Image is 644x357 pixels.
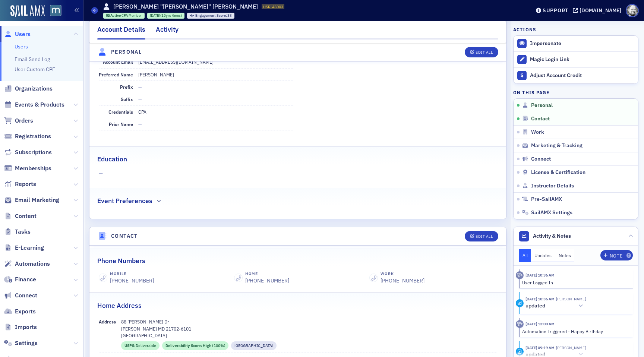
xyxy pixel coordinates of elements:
[121,13,142,18] span: CPA Member
[600,250,633,260] button: Note
[97,256,145,266] h2: Phone Numbers
[465,231,498,241] button: Edit All
[514,51,638,67] button: Magic Login Link
[99,170,497,177] span: —
[15,323,37,331] span: Imports
[513,26,536,33] h4: Actions
[113,3,258,11] h1: [PERSON_NAME] "[PERSON_NAME]" [PERSON_NAME]
[15,132,51,140] span: Registrations
[476,234,493,238] div: Edit All
[165,343,203,349] span: Deliverability Score :
[533,232,571,240] span: Activity & Notes
[15,85,53,93] span: Organizations
[626,4,639,17] span: Profile
[4,85,53,93] a: Organizations
[531,209,572,216] span: SailAMX Settings
[531,169,585,176] span: License & Certification
[4,260,50,268] a: Automations
[15,148,52,157] span: Subscriptions
[4,180,36,188] a: Reports
[147,13,184,19] div: 2010-06-10 00:00:00
[97,154,127,164] h2: Education
[580,7,621,14] div: [DOMAIN_NAME]
[10,5,45,17] img: SailAMX
[138,106,294,118] dd: CPA
[516,299,524,307] div: Update
[531,116,550,122] span: Contact
[15,212,37,220] span: Content
[573,8,624,13] button: [DOMAIN_NAME]
[121,96,133,102] span: Suffix
[514,67,638,83] a: Adjust Account Credit
[513,89,638,96] h4: On this page
[4,148,52,157] a: Subscriptions
[110,277,154,285] a: [PHONE_NUMBER]
[150,13,182,18] div: (15yrs 4mos)
[4,196,59,204] a: Email Marketing
[138,121,142,127] span: —
[15,339,38,347] span: Settings
[15,164,51,173] span: Memberships
[263,4,283,9] span: USR-46003
[99,72,133,78] span: Preferred Name
[245,277,289,285] div: [PHONE_NUMBER]
[4,307,36,316] a: Exports
[15,101,64,109] span: Events & Products
[110,271,154,277] div: Mobile
[97,196,152,206] h2: Event Preferences
[530,56,634,63] div: Magic Login Link
[15,30,31,38] span: Users
[109,121,133,127] span: Prior Name
[45,5,61,18] a: View Homepage
[195,14,232,18] div: 38
[381,271,424,277] div: Work
[111,48,142,56] h4: Personal
[15,244,44,252] span: E-Learning
[4,30,31,38] a: Users
[531,183,574,189] span: Instructor Details
[522,279,628,286] div: User Logged In
[530,40,561,47] button: Impersonate
[15,56,50,63] a: Email Send Log
[106,13,142,18] a: Active CPA Member
[15,66,55,73] a: User Custom CPE
[120,84,133,90] span: Prefix
[110,13,121,18] span: Active
[543,7,568,14] div: Support
[476,50,493,54] div: Edit All
[4,117,33,125] a: Orders
[4,323,37,331] a: Imports
[516,271,524,279] div: Activity
[103,59,133,65] span: Account Email
[555,345,586,350] span: Katie Barkdoll
[138,56,294,68] dd: [EMAIL_ADDRESS][DOMAIN_NAME]
[525,345,555,350] time: 7/21/2025 09:19 AM
[516,320,524,328] div: Activity
[531,249,555,262] button: Updates
[610,254,622,258] div: Note
[231,341,277,350] div: Residential Street
[519,249,531,262] button: All
[525,296,555,301] time: 9/8/2025 10:36 AM
[121,341,160,350] div: USPS: Deliverable
[162,341,228,350] div: Deliverability Score: High (100%)
[121,318,497,325] p: 88 [PERSON_NAME] Dr
[4,212,37,220] a: Content
[4,164,51,173] a: Memberships
[531,142,583,149] span: Marketing & Tracking
[530,72,634,79] div: Adjust Account Credit
[15,291,37,300] span: Connect
[15,180,36,188] span: Reports
[150,13,160,18] span: [DATE]
[4,228,31,236] a: Tasks
[525,302,586,310] button: updated
[4,244,44,252] a: E-Learning
[187,13,234,19] div: Engagement Score: 38
[4,275,36,284] a: Finance
[4,339,38,347] a: Settings
[103,13,145,19] div: Active: Active: CPA Member
[15,228,31,236] span: Tasks
[15,43,28,50] a: Users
